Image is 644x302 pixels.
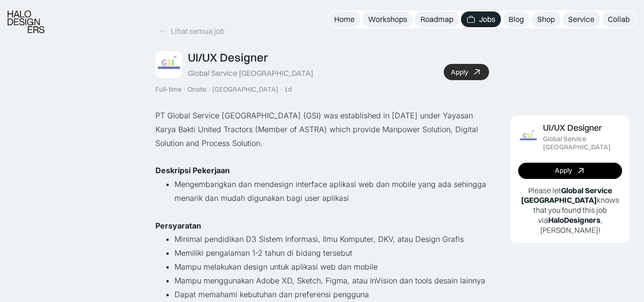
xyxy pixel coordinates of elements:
[543,123,602,133] div: UI/UX Designer
[155,109,489,150] p: PT Global Service [GEOGRAPHIC_DATA] (GSI) was established in [DATE] under Yayasan Karya Bakti Uni...
[174,177,489,205] li: Mengembangkan dan mendesign interface aplikasi web dan mobile yang ada sehingga menarik dan mudah...
[518,186,622,235] p: Please let knows that you found this job via , [PERSON_NAME]!
[188,68,313,78] div: Global Service [GEOGRAPHIC_DATA]
[188,51,268,64] div: UI/UX Designer
[183,85,186,94] div: ·
[174,246,489,260] li: Memiliki pengalaman 1-2 tahun di bidang tersebut
[415,11,459,27] a: Roadmap
[568,14,594,24] div: Service
[174,274,489,288] li: Mampu menggunakan Adobe XD, Sketch, Figma, atau InVision dan tools desain lainnya
[479,14,495,24] div: Jobs
[328,11,360,27] a: Home
[174,288,489,302] li: Dapat memahami kebutuhan dan preferensi pengguna
[532,11,561,27] a: Shop
[155,150,489,164] p: ‍
[543,135,622,151] div: Global Service [GEOGRAPHIC_DATA]
[174,232,489,246] li: Minimal pendidikan D3 Sistem Informasi, Ilmu Komputer, DKV, atau Design Grafis
[155,23,228,39] a: Lihat semua job
[420,14,453,24] div: Roadmap
[509,14,524,24] div: Blog
[451,68,468,76] div: Apply
[368,14,407,24] div: Workshops
[171,26,225,36] div: Lihat semua job
[187,85,206,94] div: Onsite
[284,85,292,94] div: 1d
[155,85,182,94] div: Full-time
[279,85,283,94] div: ·
[518,163,622,179] a: Apply
[334,14,355,24] div: Home
[155,205,489,219] p: ‍
[444,64,489,80] a: Apply
[155,166,230,175] strong: Deskripsi Pekerjaan
[174,260,489,274] li: Mampu melakukan design untuk aplikasi web dan mobile
[537,14,555,24] div: Shop
[521,186,612,205] b: Global Service [GEOGRAPHIC_DATA]
[155,221,201,230] strong: Persyaratan
[212,85,278,94] div: [GEOGRAPHIC_DATA]
[503,11,530,27] a: Blog
[562,11,600,27] a: Service
[518,127,538,147] img: Job Image
[555,167,572,175] div: Apply
[602,11,635,27] a: Collab
[548,215,601,225] b: HaloDesigners
[207,85,211,94] div: ·
[155,51,182,78] img: Job Image
[608,14,630,24] div: Collab
[461,11,501,27] a: Jobs
[362,11,413,27] a: Workshops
